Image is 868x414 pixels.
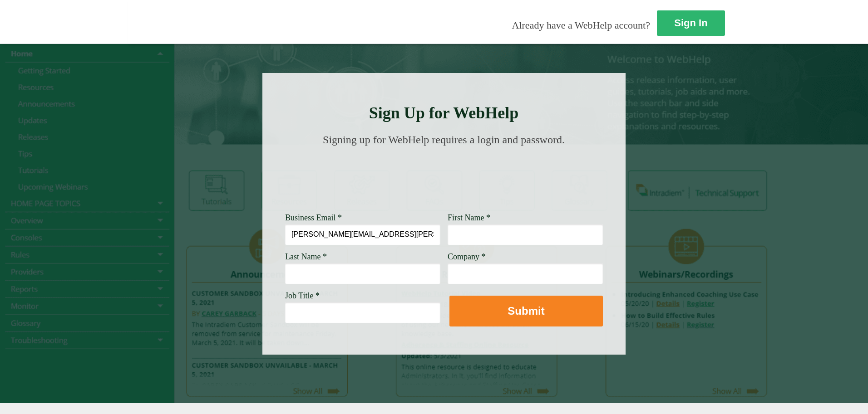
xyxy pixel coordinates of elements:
[323,134,565,146] span: Signing up for WebHelp requires a login and password.
[285,252,327,261] span: Last Name *
[285,213,342,222] span: Business Email *
[291,155,597,200] img: Need Credentials? Sign up below. Have Credentials? Use the sign-in button.
[448,213,490,222] span: First Name *
[512,19,650,31] span: Already have a WebHelp account?
[674,17,707,29] strong: Sign In
[448,252,486,261] span: Company *
[657,10,725,36] a: Sign In
[449,296,603,326] button: Submit
[285,291,320,300] span: Job Title *
[369,104,519,122] strong: Sign Up for WebHelp
[508,305,544,317] strong: Submit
